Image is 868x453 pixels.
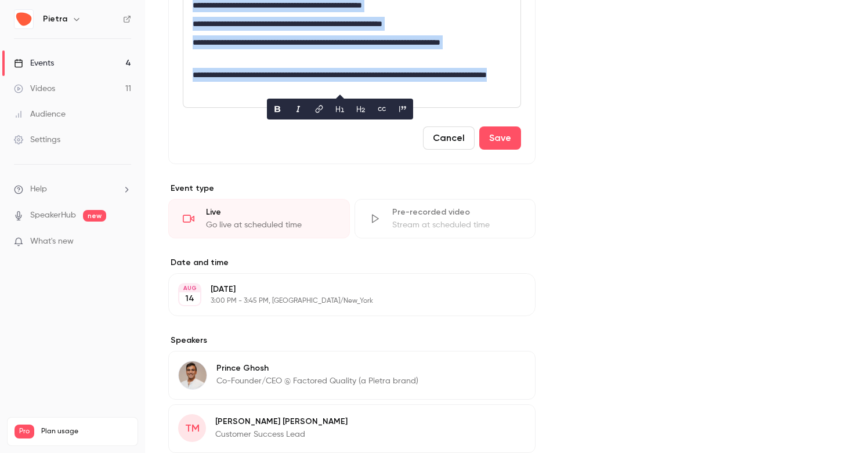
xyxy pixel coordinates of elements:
[206,206,335,218] div: Live
[479,126,521,150] button: Save
[168,257,536,269] label: Date and time
[392,219,522,231] div: Stream at scheduled time
[392,206,522,218] div: Pre-recorded video
[289,100,308,118] button: italic
[310,100,328,118] button: link
[179,284,200,292] div: AUG
[43,13,67,25] h6: Pietra
[83,210,106,222] span: new
[30,209,76,222] a: SpeakerHub
[393,100,412,118] button: blockquote
[168,351,536,400] div: Prince GhoshPrince GhoshCo-Founder/CEO @ Factored Quality (a Pietra brand)
[355,199,536,238] div: Pre-recorded videoStream at scheduled time
[423,126,475,150] button: Cancel
[14,83,55,95] div: Videos
[216,363,418,374] p: Prince Ghosh
[15,10,33,28] img: Pietra
[185,421,200,436] span: TM
[206,219,335,231] div: Go live at scheduled time
[215,416,348,427] p: [PERSON_NAME] [PERSON_NAME]
[211,296,474,306] p: 3:00 PM - 3:45 PM, [GEOGRAPHIC_DATA]/New_York
[268,100,287,118] button: bold
[168,335,536,346] label: Speakers
[14,57,54,69] div: Events
[15,425,34,438] span: Pro
[117,237,131,247] iframe: Noticeable Trigger
[41,427,131,436] span: Plan usage
[168,199,350,238] div: LiveGo live at scheduled time
[216,375,418,387] p: Co-Founder/CEO @ Factored Quality (a Pietra brand)
[30,235,74,248] span: What's new
[179,361,207,389] img: Prince Ghosh
[185,293,194,305] p: 14
[215,429,348,440] p: Customer Success Lead
[168,183,536,194] p: Event type
[211,284,474,295] p: [DATE]
[14,183,131,195] li: help-dropdown-opener
[14,134,60,146] div: Settings
[30,183,47,195] span: Help
[14,108,66,120] div: Audience
[168,404,536,453] div: TM[PERSON_NAME] [PERSON_NAME]Customer Success Lead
